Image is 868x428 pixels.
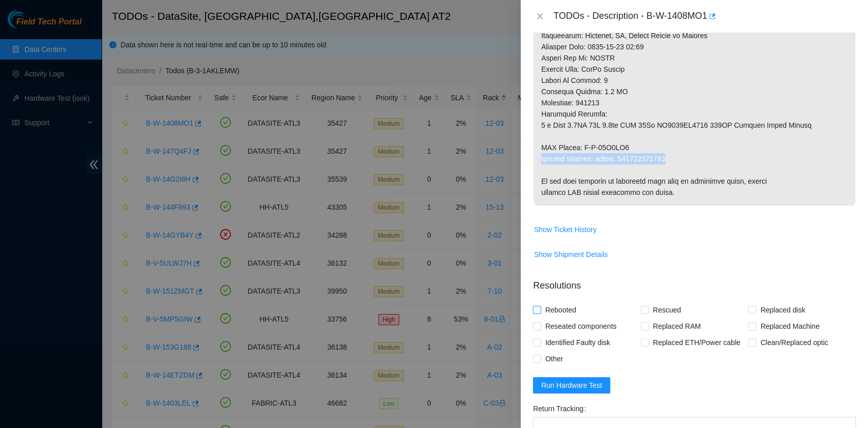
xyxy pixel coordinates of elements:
[533,246,608,263] button: Show Shipment Details
[541,351,567,367] span: Other
[553,8,856,24] div: TODOs - Description - B-W-1408MO1
[756,302,809,318] span: Replaced disk
[649,318,705,334] span: Replaced RAM
[541,302,580,318] span: Rebooted
[536,12,544,20] span: close
[533,377,610,393] button: Run Hardware Test
[541,380,602,391] span: Run Hardware Test
[649,302,685,318] span: Rescued
[533,271,856,293] p: Resolutions
[533,401,590,417] label: Return Tracking
[756,334,832,351] span: Clean/Replaced optic
[541,334,614,351] span: Identified Faulty disk
[649,334,744,351] span: Replaced ETH/Power cable
[534,249,608,260] span: Show Shipment Details
[534,224,596,235] span: Show Ticket History
[756,318,823,334] span: Replaced Machine
[541,318,620,334] span: Reseated components
[533,12,547,21] button: Close
[533,221,597,238] button: Show Ticket History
